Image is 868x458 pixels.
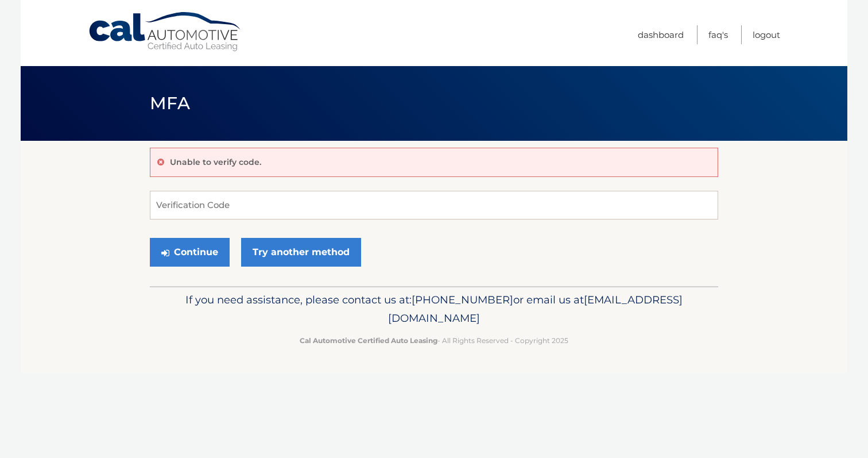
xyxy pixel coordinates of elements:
[150,238,230,267] button: Continue
[412,293,513,306] span: [PHONE_NUMBER]
[300,336,437,345] strong: Cal Automotive Certified Auto Leasing
[157,291,711,328] p: If you need assistance, please contact us at: or email us at
[753,25,780,44] a: Logout
[170,157,261,167] p: Unable to verify code.
[708,25,728,44] a: FAQ's
[150,93,190,114] span: MFA
[638,25,684,44] a: Dashboard
[150,191,718,220] input: Verification Code
[388,293,683,325] span: [EMAIL_ADDRESS][DOMAIN_NAME]
[241,238,361,267] a: Try another method
[157,334,711,347] p: - All Rights Reserved - Copyright 2025
[88,11,243,52] a: Cal Automotive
